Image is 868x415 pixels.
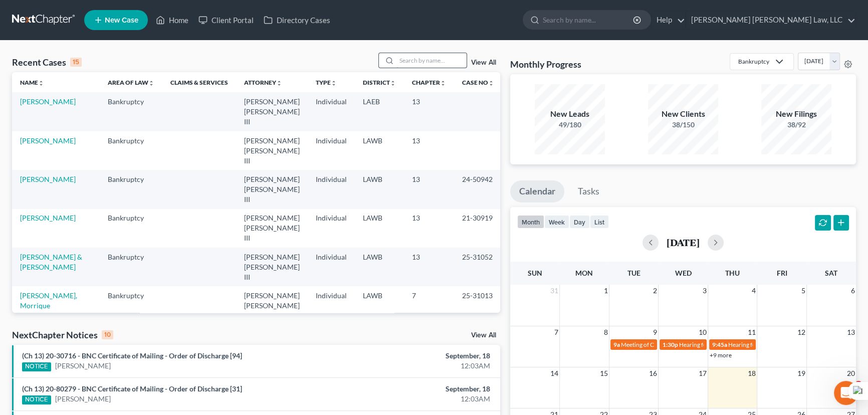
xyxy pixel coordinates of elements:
td: [PERSON_NAME] [PERSON_NAME] III [236,131,308,170]
a: Home [151,11,193,29]
a: [PERSON_NAME] [20,97,76,106]
span: 31 [549,285,559,297]
span: Hearing for [PERSON_NAME] [679,341,757,348]
span: Meeting of Creditors for [PERSON_NAME] [621,341,732,348]
a: Help [652,11,685,29]
a: Tasks [569,180,608,202]
i: unfold_more [38,80,44,86]
button: day [569,215,590,229]
td: Individual [308,170,355,209]
div: 15 [70,58,82,67]
span: Thu [725,269,740,277]
h3: Monthly Progress [510,58,581,70]
div: New Filings [761,108,831,120]
div: Recent Cases [12,56,82,68]
span: 15 [599,367,609,379]
td: [PERSON_NAME] [PERSON_NAME] III [236,286,308,325]
span: 5 [800,285,806,297]
a: (Ch 13) 20-30716 - BNC Certificate of Mailing - Order of Discharge [94] [22,351,242,360]
span: Hearing for [PERSON_NAME] & [PERSON_NAME] [728,341,859,348]
button: month [517,215,544,229]
span: 18 [747,367,757,379]
a: [PERSON_NAME] [20,214,76,222]
a: Case Nounfold_more [462,79,494,86]
div: 12:03AM [341,361,490,371]
td: 13 [404,131,454,170]
a: Area of Lawunfold_more [108,79,154,86]
a: Directory Cases [259,11,335,29]
i: unfold_more [148,80,154,86]
td: 13 [404,209,454,248]
div: September, 18 [341,384,490,394]
span: 7 [553,326,559,338]
span: 9:45a [712,341,727,348]
span: Sun [528,269,542,277]
div: 38/150 [648,120,718,130]
td: 25-31052 [454,248,502,286]
span: 16 [648,367,658,379]
span: 6 [850,285,856,297]
a: Districtunfold_more [363,79,396,86]
input: Search by name... [543,11,634,29]
span: New Case [105,17,138,24]
td: Individual [308,131,355,170]
a: [PERSON_NAME] [55,394,111,404]
iframe: Intercom live chat [834,381,858,405]
span: 19 [796,367,806,379]
td: [PERSON_NAME] [PERSON_NAME] III [236,170,308,209]
td: [PERSON_NAME] [PERSON_NAME] III [236,92,308,131]
span: 20 [846,367,856,379]
td: Bankruptcy [100,248,162,286]
i: unfold_more [440,80,446,86]
span: Wed [675,269,691,277]
td: 13 [404,170,454,209]
span: Fri [777,269,787,277]
span: 14 [549,367,559,379]
td: 24-50942 [454,170,502,209]
span: 3 [854,381,862,389]
div: New Leads [535,108,605,120]
a: Typeunfold_more [316,79,337,86]
a: (Ch 13) 20-80279 - BNC Certificate of Mailing - Order of Discharge [31] [22,384,242,393]
th: Claims & Services [162,72,236,92]
a: Client Portal [193,11,259,29]
div: 12:03AM [341,394,490,404]
td: Individual [308,248,355,286]
span: 8 [603,326,609,338]
i: unfold_more [390,80,396,86]
span: 4 [751,285,757,297]
td: LAEB [355,92,404,131]
td: Individual [308,209,355,248]
span: Sat [825,269,837,277]
td: Individual [308,286,355,325]
div: NOTICE [22,362,51,371]
div: 10 [102,330,113,339]
i: unfold_more [331,80,337,86]
div: 38/92 [761,120,831,130]
span: 13 [846,326,856,338]
td: [PERSON_NAME] [PERSON_NAME] III [236,248,308,286]
a: View All [471,332,496,339]
div: September, 18 [341,351,490,361]
td: 21-30919 [454,209,502,248]
td: LAWB [355,209,404,248]
td: Bankruptcy [100,131,162,170]
button: week [544,215,569,229]
span: 9 [652,326,658,338]
td: Individual [308,92,355,131]
td: LAWB [355,131,404,170]
a: Calendar [510,180,564,202]
td: 13 [404,248,454,286]
span: 9a [613,341,620,348]
span: 17 [698,367,708,379]
a: [PERSON_NAME] [55,361,111,371]
td: Bankruptcy [100,286,162,325]
td: 7 [404,286,454,325]
button: list [590,215,609,229]
a: [PERSON_NAME] [PERSON_NAME] Law, LLC [686,11,855,29]
div: Bankruptcy [738,57,769,66]
div: New Clients [648,108,718,120]
a: [PERSON_NAME] [20,175,76,183]
span: Tue [627,269,640,277]
td: LAWB [355,248,404,286]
